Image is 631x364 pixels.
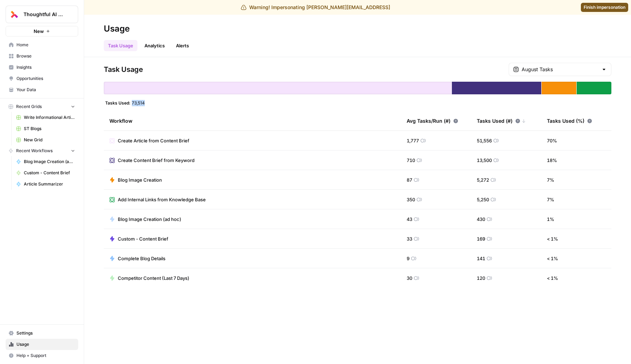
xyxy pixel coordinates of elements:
[24,137,75,143] span: New Grid
[109,216,181,223] a: Blog Image Creation (ad hoc)
[118,235,168,242] span: Custom - Content Brief
[6,339,78,350] a: Usage
[6,50,78,62] a: Browse
[16,64,75,70] span: Insights
[477,216,485,223] span: 430
[109,176,162,183] a: Blog Image Creation
[6,84,78,95] a: Your Data
[109,235,168,242] a: Custom - Content Brief
[6,146,78,156] button: Recent Workflows
[23,11,66,18] span: Thoughtful AI Content Engine
[104,65,143,74] span: Task Usage
[241,4,390,11] div: Warning! Impersonating [PERSON_NAME][EMAIL_ADDRESS]
[547,196,554,203] span: 7 %
[477,157,492,164] span: 13,500
[16,53,75,59] span: Browse
[6,73,78,84] a: Opportunities
[16,87,75,93] span: Your Data
[547,275,558,282] span: < 1 %
[118,275,189,282] span: Competitor Content (Last 7 Days)
[16,341,75,348] span: Usage
[477,255,485,262] span: 141
[547,157,557,164] span: 18 %
[6,39,78,50] a: Home
[477,176,489,183] span: 5,272
[13,134,78,146] a: New Grid
[477,196,489,203] span: 5,250
[105,100,130,106] span: Tasks Used:
[6,6,78,23] button: Workspace: Thoughtful AI Content Engine
[104,40,137,51] a: Task Usage
[407,137,419,144] span: 1,777
[24,126,75,132] span: ST Blogs
[16,330,75,336] span: Settings
[477,137,492,144] span: 51,556
[24,159,75,165] span: Blog Image Creation (ad hoc)
[109,255,165,262] a: Complete Blog Details
[477,275,485,282] span: 120
[407,157,415,164] span: 710
[13,167,78,178] a: Custom - Content Brief
[16,42,75,48] span: Home
[118,216,181,223] span: Blog Image Creation (ad hoc)
[407,255,409,262] span: 9
[407,275,412,282] span: 30
[118,255,165,262] span: Complete Blog Details
[6,26,78,36] button: New
[547,137,557,144] span: 70 %
[13,123,78,134] a: ST Blogs
[407,235,412,242] span: 33
[6,101,78,112] button: Recent Grids
[16,75,75,82] span: Opportunities
[109,275,189,282] a: Competitor Content (Last 7 Days)
[13,178,78,190] a: Article Summarizer
[16,103,42,110] span: Recent Grids
[8,8,21,21] img: Thoughtful AI Content Engine Logo
[522,66,598,73] input: August Tasks
[118,137,189,144] span: Create Article from Content Brief
[407,111,458,130] div: Avg Tasks/Run (#)
[24,114,75,121] span: Write Informational Article
[118,176,162,183] span: Blog Image Creation
[547,176,554,183] span: 7 %
[172,40,193,51] a: Alerts
[477,235,485,242] span: 169
[407,176,412,183] span: 87
[477,111,526,130] div: Tasks Used (#)
[407,216,412,223] span: 43
[34,28,44,35] span: New
[407,196,415,203] span: 350
[24,170,75,176] span: Custom - Content Brief
[547,111,592,130] div: Tasks Used (%)
[24,181,75,187] span: Article Summarizer
[104,23,130,34] div: Usage
[16,148,53,154] span: Recent Workflows
[132,100,145,106] span: 73,514
[118,196,206,203] span: Add Internal Links from Knowledge Base
[6,328,78,339] a: Settings
[109,111,395,130] div: Workflow
[16,352,75,359] span: Help + Support
[13,112,78,123] a: Write Informational Article
[6,350,78,361] button: Help + Support
[140,40,169,51] a: Analytics
[118,157,195,164] span: Create Content Brief from Keyword
[547,216,554,223] span: 1 %
[547,235,558,242] span: < 1 %
[581,3,628,12] a: Finish impersonation
[584,4,625,11] span: Finish impersonation
[13,156,78,167] a: Blog Image Creation (ad hoc)
[547,255,558,262] span: < 1 %
[6,62,78,73] a: Insights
